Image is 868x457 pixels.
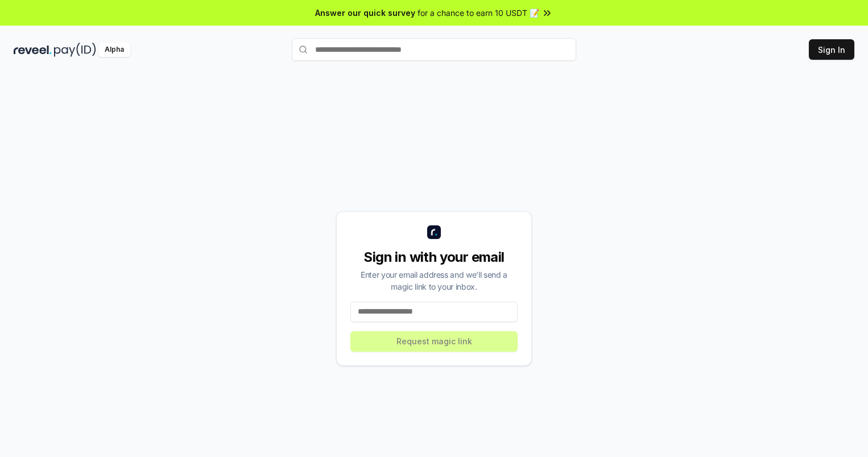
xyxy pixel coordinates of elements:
button: Sign In [809,39,854,60]
span: for a chance to earn 10 USDT 📝 [418,7,539,19]
img: logo_small [427,225,441,239]
div: Alpha [98,43,130,57]
img: pay_id [54,43,96,57]
span: Answer our quick survey [315,7,415,19]
div: Sign in with your email [350,248,518,266]
img: reveel_dark [14,43,52,57]
div: Enter your email address and we’ll send a magic link to your inbox. [350,269,518,293]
